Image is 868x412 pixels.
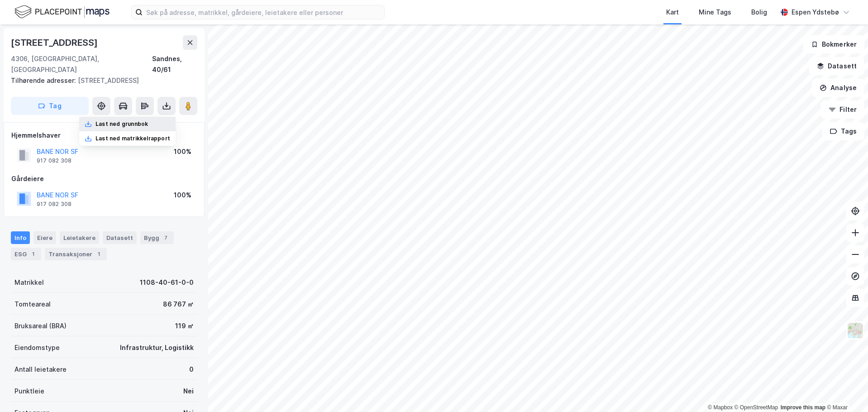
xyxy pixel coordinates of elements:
[14,277,44,288] div: Matrikkel
[14,321,67,331] div: Bruksareal (BRA)
[14,4,110,20] img: logo.f888ab2527a4732fd821a326f86c7f29.svg
[37,201,72,208] div: 917 082 308
[699,7,731,18] div: Mine Tags
[11,35,100,50] div: [STREET_ADDRESS]
[33,231,56,244] div: Eiere
[823,369,868,412] iframe: Chat Widget
[14,386,44,397] div: Punktleie
[143,5,384,19] input: Søk på adresse, matrikkel, gårdeiere, leietakere eller personer
[734,404,778,411] a: OpenStreetMap
[11,248,41,260] div: ESG
[37,157,72,164] div: 917 082 308
[14,299,51,310] div: Tomteareal
[189,364,194,375] div: 0
[174,190,191,201] div: 100%
[45,248,107,260] div: Transaksjoner
[161,233,170,242] div: 7
[183,386,194,397] div: Nei
[812,79,864,97] button: Analyse
[14,342,60,353] div: Eiendomstype
[29,249,38,259] div: 1
[823,369,868,412] div: Kontrollprogram for chat
[11,231,30,244] div: Info
[751,7,767,18] div: Bolig
[120,342,194,353] div: Infrastruktur, Logistikk
[11,53,152,75] div: 4306, [GEOGRAPHIC_DATA], [GEOGRAPHIC_DATA]
[11,77,78,84] span: Tilhørende adresser:
[14,364,67,375] div: Antall leietakere
[781,404,825,411] a: Improve this map
[792,7,839,18] div: Espen Ydstebø
[95,135,170,142] div: Last ned matrikkelrapport
[175,321,194,331] div: 119 ㎡
[95,120,148,128] div: Last ned grunnbok
[174,146,191,157] div: 100%
[140,277,194,288] div: 1108-40-61-0-0
[163,299,194,310] div: 86 767 ㎡
[11,130,197,141] div: Hjemmelshaver
[11,75,190,86] div: [STREET_ADDRESS]
[803,35,864,53] button: Bokmerker
[152,53,197,75] div: Sandnes, 40/61
[11,173,197,184] div: Gårdeiere
[103,231,137,244] div: Datasett
[94,249,103,259] div: 1
[708,404,733,411] a: Mapbox
[809,57,864,75] button: Datasett
[666,7,679,18] div: Kart
[60,231,99,244] div: Leietakere
[140,231,174,244] div: Bygg
[847,322,864,339] img: Z
[821,101,864,119] button: Filter
[11,97,89,115] button: Tag
[822,122,864,140] button: Tags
